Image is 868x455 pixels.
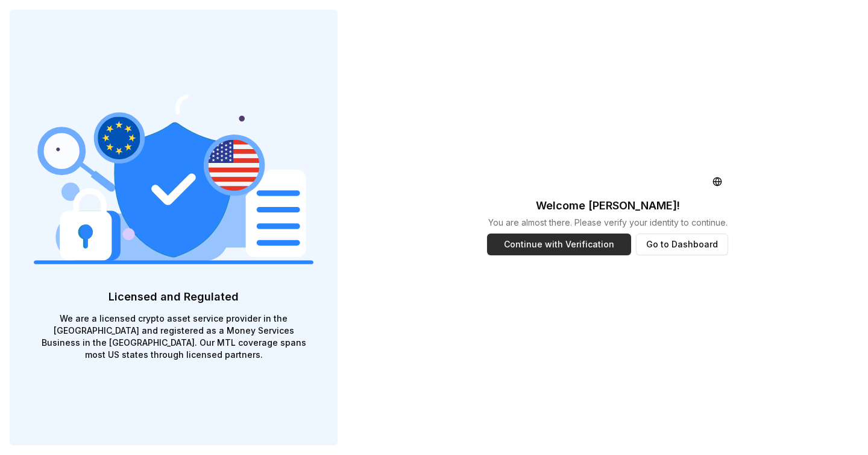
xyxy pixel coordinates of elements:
button: Go to Dashboard [636,234,728,255]
p: Licensed and Regulated [34,288,313,305]
p: We are a licensed crypto asset service provider in the [GEOGRAPHIC_DATA] and registered as a Mone... [34,313,313,361]
p: Welcome [PERSON_NAME] ! [536,197,680,214]
p: You are almost there. Please verify your identity to continue. [488,217,728,229]
button: Continue with Verification [487,234,631,255]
